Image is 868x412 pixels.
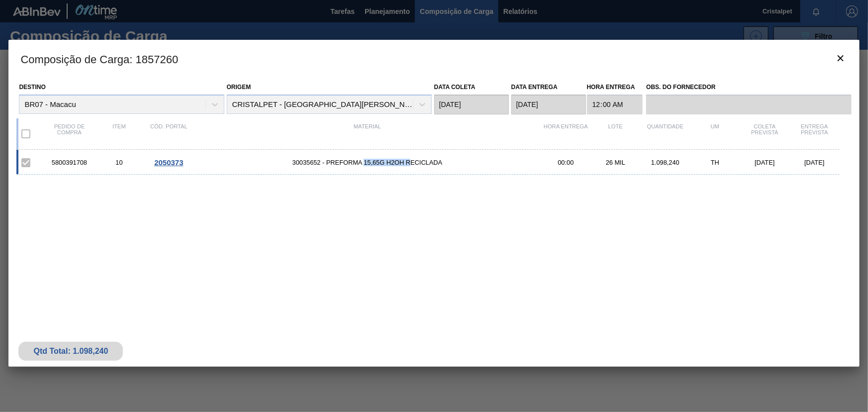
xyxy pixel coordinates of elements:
[591,159,641,166] div: 26 MIL
[434,84,476,91] label: Data coleta
[94,159,144,166] div: 10
[690,159,740,166] div: TH
[790,123,840,144] div: Entrega Prevista
[511,95,586,114] input: dd/mm/yyyy
[587,80,643,95] label: Hora Entrega
[94,123,144,144] div: Item
[227,84,251,91] label: Origem
[44,123,94,144] div: Pedido de compra
[740,123,790,144] div: Coleta Prevista
[591,123,641,144] div: Lote
[8,40,859,78] h3: Composição de Carga : 1857260
[154,158,183,167] span: 2050373
[646,80,851,95] label: Obs. do Fornecedor
[511,84,558,91] label: Data Entrega
[690,123,740,144] div: UM
[193,159,541,166] span: 30035652 - PREFORMA 15,65G H2OH RECICLADA
[26,347,115,356] div: Qtd Total: 1.098,240
[541,159,591,166] div: 00:00
[19,84,45,91] label: Destino
[790,159,840,166] div: [DATE]
[641,159,690,166] div: 1.098,240
[144,123,193,144] div: Cód. Portal
[144,158,193,167] div: Ir para o Pedido
[44,159,94,166] div: 5800391708
[193,123,541,144] div: Material
[541,123,591,144] div: Hora Entrega
[740,159,790,166] div: [DATE]
[434,95,509,114] input: dd/mm/yyyy
[641,123,690,144] div: Quantidade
